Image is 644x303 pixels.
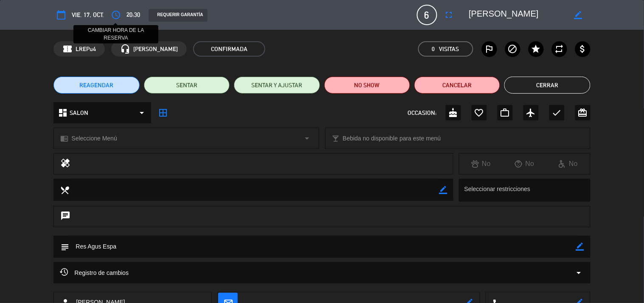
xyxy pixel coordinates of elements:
[60,158,70,170] i: healing
[60,242,69,252] i: subject
[414,77,500,94] button: Cancelar
[578,108,588,118] i: card_giftcard
[302,133,312,143] i: arrow_drop_down
[554,44,565,54] i: repeat
[70,108,88,118] span: SALON
[234,77,320,94] button: SENTAR Y AJUSTAR
[71,134,117,143] span: Seleccione Menú
[120,44,130,54] i: headset_mic
[574,11,582,19] i: border_color
[484,44,495,54] i: outlined_flag
[417,5,437,25] span: 6
[133,44,178,54] span: [PERSON_NAME]
[72,10,104,20] span: vie. 17, oct.
[324,77,410,94] button: NO SHOW
[60,211,70,223] i: chat
[111,10,121,20] i: access_time
[158,108,168,118] i: border_all
[576,243,584,251] i: border_color
[332,134,340,143] i: local_bar
[80,81,114,90] span: REAGENDAR
[108,7,124,23] button: access_time
[73,25,158,44] div: CAMBIAR HORA DE LA RESERVA
[504,77,590,94] button: Cerrar
[500,108,510,118] i: work_outline
[76,44,96,54] span: LREPu4
[53,7,69,23] button: calendar_today
[137,108,147,118] i: arrow_drop_down
[444,10,454,20] i: fullscreen
[149,9,207,22] div: REQUERIR GARANTÍA
[127,10,140,20] span: 20:30
[552,108,562,118] i: check
[439,44,459,54] em: Visitas
[503,158,546,169] div: No
[56,10,66,20] i: calendar_today
[62,44,73,54] span: confirmation_number
[60,268,129,278] span: Registro de cambios
[58,108,68,118] i: dashboard
[60,185,69,194] i: local_dining
[144,77,230,94] button: SENTAR
[459,158,503,169] div: No
[343,134,441,143] span: Bebida no disponible para este menú
[432,44,435,54] span: 0
[408,108,437,118] span: OCCASION:
[193,41,265,57] span: CONFIRMADA
[531,44,541,54] i: star
[53,77,139,94] button: REAGENDAR
[578,44,588,54] i: attach_money
[448,108,458,118] i: cake
[574,268,584,278] i: arrow_drop_down
[546,158,590,169] div: No
[60,134,68,143] i: chrome_reader_mode
[442,7,457,23] button: fullscreen
[508,44,518,54] i: block
[526,108,536,118] i: airplanemode_active
[474,108,484,118] i: favorite_border
[439,186,447,194] i: border_color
